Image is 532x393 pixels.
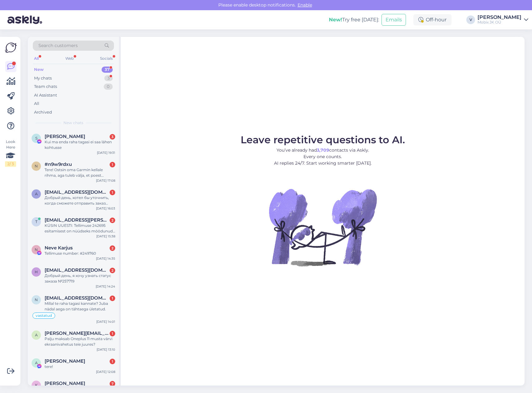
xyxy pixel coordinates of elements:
div: 2 [110,218,115,223]
div: Archived [34,109,52,115]
div: 1 [110,296,115,301]
div: Try free [DATE]: [329,16,379,24]
div: 1 [110,190,115,195]
img: Askly Logo [5,42,17,54]
div: New [34,67,44,73]
span: A [35,361,38,365]
div: [DATE] 14:24 [96,284,115,289]
span: t [35,219,37,224]
div: [DATE] 17:08 [96,178,115,183]
div: 3 [110,134,115,140]
div: 7 [110,381,115,387]
span: Enable [296,2,314,8]
div: All [34,101,39,107]
div: Socials [99,54,114,63]
span: artyomkuleshov@gmail.com [45,189,109,195]
div: 1 [110,359,115,364]
span: h [35,270,38,274]
div: tere! [45,364,115,369]
div: Tellimuse number: #249760 [45,251,115,256]
span: S [35,136,37,140]
span: Neve Karjus [45,245,73,251]
span: Sandra Granbak [45,134,85,139]
div: [PERSON_NAME] [477,15,521,20]
span: New chats [63,120,83,126]
div: 2 [110,245,115,251]
div: All [33,54,40,63]
div: 37 [102,67,113,73]
div: 3 [104,75,113,81]
b: 3,709 [317,147,329,153]
a: [PERSON_NAME]Mobix JK OÜ [477,15,528,25]
div: [DATE] 14:35 [96,256,115,261]
div: 0 [104,84,113,90]
div: AI Assistant [34,92,57,98]
span: Aleksandra Voronina [45,358,85,364]
span: Search customers [38,42,78,49]
div: [DATE] 13:10 [97,347,115,352]
b: New! [329,17,342,23]
div: Tere! Ostsin oma Garmin kellale rihma, aga tuleb välja, et poest ostetud [PERSON_NAME] on liiga v... [45,167,115,178]
div: [DATE] 16:03 [96,206,115,211]
span: horoshkoolga777@gmail.com [45,267,109,273]
span: n [35,297,38,302]
div: Mobix JK OÜ [477,20,521,25]
div: [DATE] 12:08 [96,369,115,374]
div: Palju maksab Oneplus 11 musta värvi ekraanivahetus teie juures? [45,336,115,347]
div: Добрый день, хотел бы уточнить, когда сможете отправить заказ #259111 ? [45,195,115,206]
span: a [35,333,38,337]
span: Karina Terras [45,381,85,386]
img: No Chat active [267,171,378,283]
div: Kui ma enda raha tagasi ei saa lähen kohtusse [45,139,115,150]
div: 2 / 3 [5,161,16,167]
span: K [35,383,38,387]
div: [DATE] 19:31 [97,150,115,155]
div: Добрый день, я хочу узнать статус заказа №257719 [45,273,115,284]
span: #n9w9rdxu [45,162,72,167]
div: [DATE] 15:38 [96,234,115,239]
p: You’ve already had contacts via Askly. Every one counts. AI replies 24/7. Start working smarter [... [241,147,405,166]
button: Emails [382,14,406,26]
span: Leave repetitive questions to AI. [241,134,405,146]
div: [DATE] 14:01 [96,319,115,324]
div: V [466,15,475,24]
span: a [35,192,38,196]
div: My chats [34,75,52,81]
div: Millal te raha tagasi kannate? Juba nädal aega on tähtaega ületatud. [45,301,115,312]
div: Look Here [5,139,16,167]
div: 1 [110,162,115,167]
span: n [35,164,38,168]
span: vastatud [36,314,52,317]
span: N [35,247,38,252]
div: 1 [110,331,115,336]
span: arnold@dreamdecora.ee [45,330,109,336]
span: tiina.reinart@mail.ee [45,217,109,223]
span: nilsmikk@gmail.com [45,295,109,301]
div: KÜSIN UUESTI: Tellimuse 242695 esitamisest on nüüdseks möödunud üle kuu. [PERSON_NAME] on loota s... [45,223,115,234]
div: 2 [110,268,115,273]
div: Team chats [34,84,57,90]
div: Off-hour [413,14,451,25]
div: Web [64,54,75,63]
